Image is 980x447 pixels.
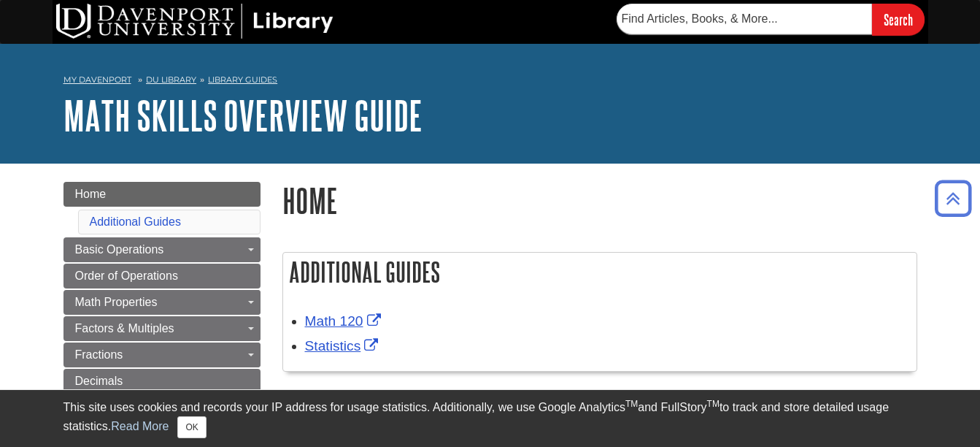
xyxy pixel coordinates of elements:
div: This site uses cookies and records your IP address for usage statistics. Additionally, we use Goo... [63,399,917,438]
a: Factors & Multiples [63,316,261,341]
a: Math Skills Overview Guide [63,93,423,138]
a: Order of Operations [63,264,261,289]
h1: Home [282,182,917,219]
sup: TM [625,399,638,409]
input: Find Articles, Books, & More... [617,4,872,34]
a: Math Properties [63,290,261,315]
span: Math Properties [75,296,158,308]
a: Basic Operations [63,237,261,262]
h2: Additional Guides [283,253,917,291]
a: Back to Top [930,188,976,208]
a: Additional Guides [90,215,181,228]
nav: breadcrumb [63,70,917,93]
a: Home [63,182,261,207]
span: Fractions [75,348,123,361]
a: Library Guides [208,74,277,85]
a: Fractions [63,343,261,367]
span: Decimals [75,375,123,387]
a: Link opens in new window [305,313,385,329]
span: Order of Operations [75,270,178,282]
input: Search [872,4,925,35]
a: Decimals [63,369,261,394]
form: Searches DU Library's articles, books, and more [617,4,925,35]
span: Factors & Multiples [75,322,174,335]
span: Home [75,188,107,200]
a: DU Library [146,74,196,85]
img: DU Library [56,4,333,39]
a: My Davenport [63,74,131,86]
a: Read More [111,420,169,432]
sup: TM [707,399,719,409]
button: Close [177,416,206,438]
span: Basic Operations [75,243,164,256]
a: Link opens in new window [305,338,382,354]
